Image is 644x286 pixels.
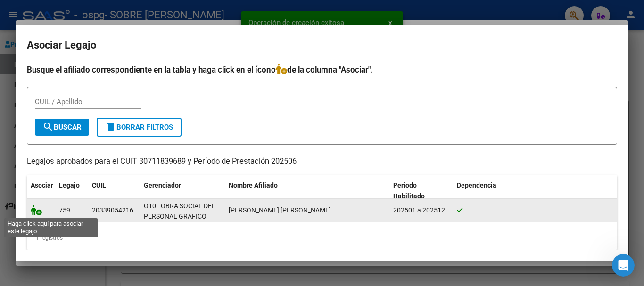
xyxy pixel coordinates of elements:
[144,181,181,189] span: Gerenciador
[393,205,449,216] div: 202501 a 202512
[27,36,617,54] h2: Asociar Legajo
[97,118,182,137] button: Borrar Filtros
[453,175,618,206] datatable-header-cell: Dependencia
[59,206,70,214] span: 759
[27,226,617,250] div: 1 registros
[105,121,116,132] mat-icon: delete
[389,175,453,206] datatable-header-cell: Periodo Habilitado
[140,175,225,206] datatable-header-cell: Gerenciador
[31,181,53,189] span: Asociar
[229,181,278,189] span: Nombre Afiliado
[55,175,88,206] datatable-header-cell: Legajo
[27,175,55,206] datatable-header-cell: Asociar
[105,123,173,131] span: Borrar Filtros
[457,181,496,189] span: Dependencia
[393,181,425,200] span: Periodo Habilitado
[59,181,80,189] span: Legajo
[42,123,82,131] span: Buscar
[42,121,54,132] mat-icon: search
[35,119,89,136] button: Buscar
[27,64,617,76] h4: Busque el afiliado correspondiente en la tabla y haga click en el ícono de la columna "Asociar".
[144,202,215,221] span: O10 - OBRA SOCIAL DEL PERSONAL GRAFICO
[229,206,331,214] span: SILVA ENZO EZEQUIEL
[612,254,635,277] iframe: Intercom live chat
[27,156,617,168] p: Legajos aprobados para el CUIT 30711839689 y Período de Prestación 202506
[225,175,389,206] datatable-header-cell: Nombre Afiliado
[92,205,133,216] div: 20339054216
[92,181,106,189] span: CUIL
[88,175,140,206] datatable-header-cell: CUIL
